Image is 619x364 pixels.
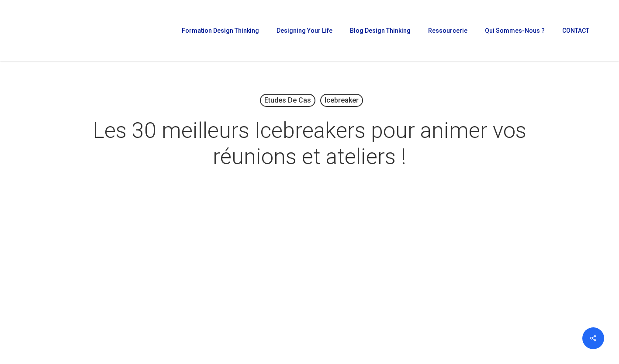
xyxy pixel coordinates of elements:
[272,27,337,34] a: Designing Your Life
[182,27,259,34] span: Formation Design Thinking
[177,27,263,34] a: Formation Design Thinking
[12,13,104,48] img: French Future Academy
[260,94,315,107] a: Etudes de cas
[91,109,528,179] h1: Les 30 meilleurs Icebreakers pour animer vos réunions et ateliers !
[428,27,467,34] span: Ressourcerie
[277,27,332,34] span: Designing Your Life
[424,27,472,34] a: Ressourcerie
[485,27,545,34] span: Qui sommes-nous ?
[558,27,594,34] a: CONTACT
[562,27,589,34] span: CONTACT
[350,27,411,34] span: Blog Design Thinking
[346,27,415,34] a: Blog Design Thinking
[320,94,363,107] a: Icebreaker
[481,27,549,34] a: Qui sommes-nous ?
